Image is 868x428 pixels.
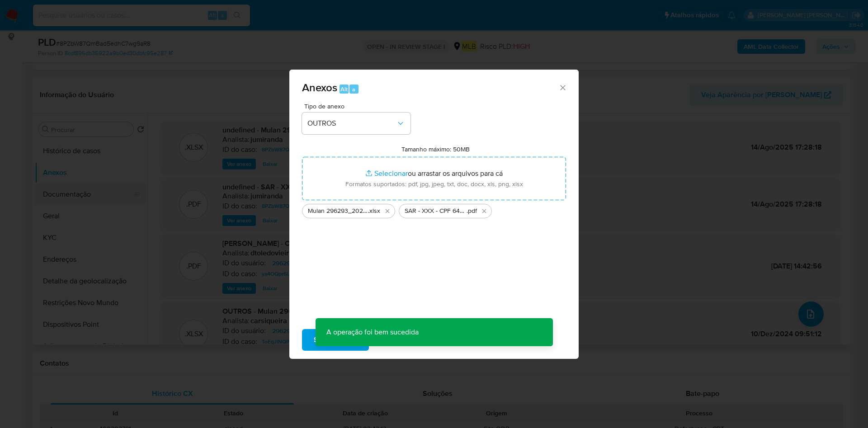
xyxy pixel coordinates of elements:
[384,330,414,350] span: Cancelar
[302,80,337,95] span: Anexos
[302,200,566,218] ul: Arquivos selecionados
[316,318,429,346] p: A operação foi bem sucedida
[405,207,467,216] span: SAR - XXX - CPF 64321665000 - PAULO [PERSON_NAME] [PERSON_NAME]
[382,206,393,216] button: Excluir Mulan 296293_2025_08_14_08_32_02.xlsx
[307,119,396,128] span: OUTROS
[368,207,380,216] span: .xlsx
[467,207,477,216] span: .pdf
[304,103,413,109] span: Tipo de anexo
[479,206,490,216] button: Excluir SAR - XXX - CPF 64321665000 - PAULO FERNANDO ALBANDES RANGEL.pdf
[352,85,355,94] span: a
[401,145,470,153] label: Tamanho máximo: 50MB
[558,83,566,91] button: Fechar
[308,207,368,216] span: Mulan 296293_2025_08_14_08_32_02
[340,85,348,94] span: Alt
[302,329,369,351] button: Subir arquivo
[314,330,357,350] span: Subir arquivo
[302,113,410,134] button: OUTROS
